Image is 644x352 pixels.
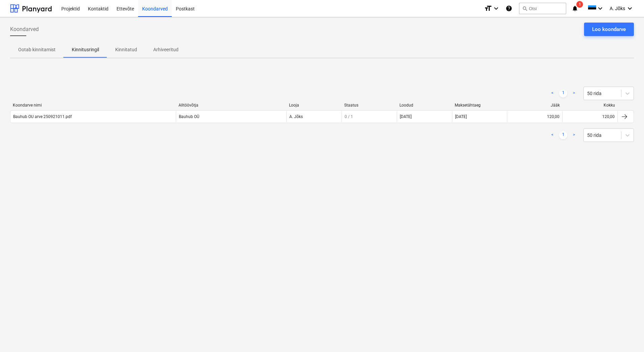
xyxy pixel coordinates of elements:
i: Abikeskus [506,4,512,12]
span: 1 [576,1,583,8]
p: Ootab kinnitamist [18,46,56,53]
a: Next page [570,131,578,139]
div: Kokku [565,103,615,108]
div: 120,00 [602,114,615,119]
button: Otsi [519,3,566,14]
a: Page 1 is your current page [559,89,567,97]
div: [DATE] [452,111,507,122]
p: Arhiveeritud [153,46,179,53]
div: Maksetähtaeg [455,103,505,108]
iframe: Chat Widget [610,320,644,352]
i: format_size [484,4,492,12]
i: notifications [572,4,578,12]
a: Previous page [548,131,556,139]
div: Staatus [344,103,394,108]
div: Alltöövõtja [179,103,284,108]
a: Next page [570,89,578,97]
div: Koondarve nimi [13,103,173,108]
p: Kinnitatud [115,46,137,53]
div: Loo koondarve [592,25,626,34]
span: search [522,6,527,11]
div: Bauhub OU arve 250921011.pdf [13,114,72,119]
a: Page 1 is your current page [559,131,567,139]
button: Loo koondarve [584,23,634,36]
i: keyboard_arrow_down [596,4,604,12]
div: 120,00 [547,114,559,119]
div: Jääk [510,103,560,108]
div: Bauhub OÜ [176,111,286,122]
div: A. Jõks [286,111,342,122]
span: Koondarved [10,25,39,33]
div: Loodud [399,103,449,108]
i: keyboard_arrow_down [492,4,500,12]
div: Looja [289,103,339,108]
i: keyboard_arrow_down [626,4,634,12]
span: 0 / 1 [345,114,353,119]
p: Kinnitusringil [72,46,99,53]
a: Previous page [548,89,556,97]
div: [DATE] [400,114,412,119]
span: A. Jõks [610,6,625,11]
